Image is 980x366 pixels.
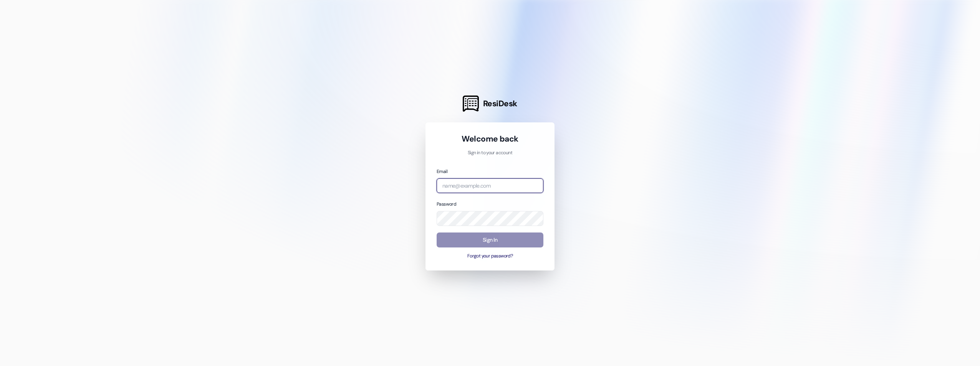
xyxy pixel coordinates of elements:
[463,96,479,112] img: ResiDesk Logo
[437,232,543,247] button: Sign In
[437,178,543,193] input: name@example.com
[437,134,543,144] h1: Welcome back
[437,253,543,260] button: Forgot your password?
[437,201,456,207] label: Password
[483,98,517,109] span: ResiDesk
[437,168,447,175] label: Email
[437,150,543,157] p: Sign in to your account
